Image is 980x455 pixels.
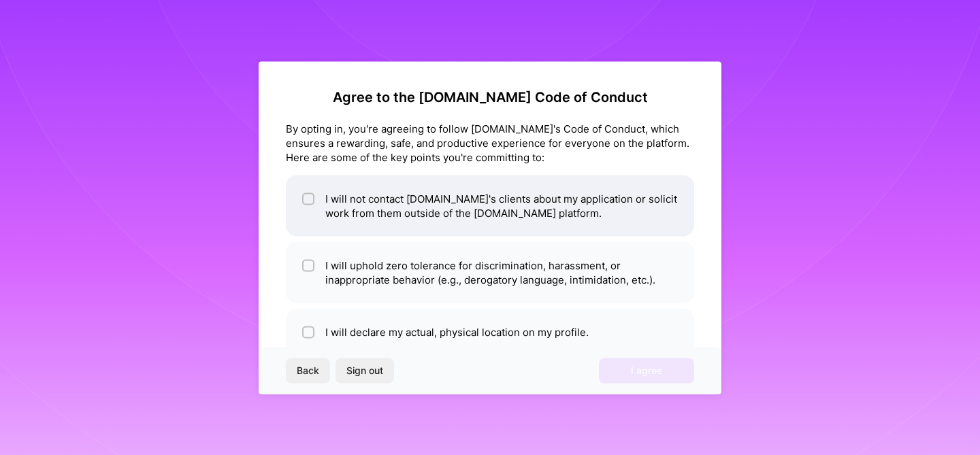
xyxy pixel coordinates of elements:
li: I will declare my actual, physical location on my profile. [286,308,694,355]
li: I will uphold zero tolerance for discrimination, harassment, or inappropriate behavior (e.g., der... [286,241,694,303]
h2: Agree to the [DOMAIN_NAME] Code of Conduct [286,88,694,105]
div: By opting in, you're agreeing to follow [DOMAIN_NAME]'s Code of Conduct, which ensures a rewardin... [286,121,694,164]
span: Back [297,364,319,377]
button: Sign out [336,358,394,383]
li: I will not contact [DOMAIN_NAME]'s clients about my application or solicit work from them outside... [286,175,694,236]
span: Sign out [346,364,383,377]
button: Back [286,358,330,383]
